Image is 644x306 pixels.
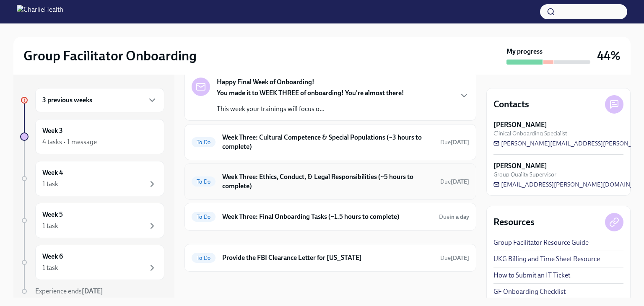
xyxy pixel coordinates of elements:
[439,213,469,220] span: Due
[222,172,434,191] h6: Week Three: Ethics, Conduct, & Legal Responsibilities (~5 hours to complete)
[451,254,469,262] strong: [DATE]
[440,178,469,186] span: October 6th, 2025 10:00
[597,48,621,63] h3: 44%
[35,287,103,295] span: Experience ends
[440,254,469,262] span: October 21st, 2025 10:00
[451,178,469,185] strong: [DATE]
[493,161,547,171] strong: [PERSON_NAME]
[506,47,543,56] strong: My progress
[82,287,103,295] strong: [DATE]
[217,78,314,87] strong: Happy Final Week of Onboarding!
[42,168,63,177] h6: Week 4
[192,210,469,223] a: To DoWeek Three: Final Onboarding Tasks (~1.5 hours to complete)Duein a day
[42,263,58,272] div: 1 task
[42,126,63,135] h6: Week 3
[42,179,58,189] div: 1 task
[440,178,469,185] span: Due
[192,171,469,192] a: To DoWeek Three: Ethics, Conduct, & Legal Responsibilities (~5 hours to complete)Due[DATE]
[440,139,469,146] span: Due
[493,171,556,179] span: Group Quality Supervisor
[493,238,589,247] a: Group Facilitator Resource Guide
[20,119,164,154] a: Week 34 tasks • 1 message
[42,137,97,147] div: 4 tasks • 1 message
[440,254,469,262] span: Due
[192,255,216,261] span: To Do
[451,139,469,146] strong: [DATE]
[17,5,63,18] img: CharlieHealth
[222,133,434,151] h6: Week Three: Cultural Competence & Special Populations (~3 hours to complete)
[493,271,570,280] a: How to Submit an IT Ticket
[192,214,216,220] span: To Do
[493,130,567,137] span: Clinical Onboarding Specialist
[439,213,469,221] span: October 4th, 2025 10:00
[20,245,164,280] a: Week 61 task
[222,253,434,262] h6: Provide the FBI Clearance Letter for [US_STATE]
[222,212,432,221] h6: Week Three: Final Onboarding Tasks (~1.5 hours to complete)
[35,88,164,112] div: 3 previous weeks
[42,221,58,231] div: 1 task
[20,203,164,238] a: Week 51 task
[493,216,535,228] h4: Resources
[20,161,164,196] a: Week 41 task
[192,131,469,153] a: To DoWeek Three: Cultural Competence & Special Populations (~3 hours to complete)Due[DATE]
[42,252,63,261] h6: Week 6
[23,47,197,64] h2: Group Facilitator Onboarding
[42,96,92,105] h6: 3 previous weeks
[493,254,600,264] a: UKG Billing and Time Sheet Resource
[192,139,216,145] span: To Do
[493,120,547,130] strong: [PERSON_NAME]
[449,213,469,220] strong: in a day
[217,104,404,114] p: This week your trainings will focus o...
[192,251,469,265] a: To DoProvide the FBI Clearance Letter for [US_STATE]Due[DATE]
[217,89,404,97] strong: You made it to WEEK THREE of onboarding! You're almost there!
[440,138,469,146] span: October 6th, 2025 10:00
[493,98,529,111] h4: Contacts
[42,210,63,219] h6: Week 5
[493,287,566,296] a: GF Onboarding Checklist
[192,179,216,185] span: To Do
